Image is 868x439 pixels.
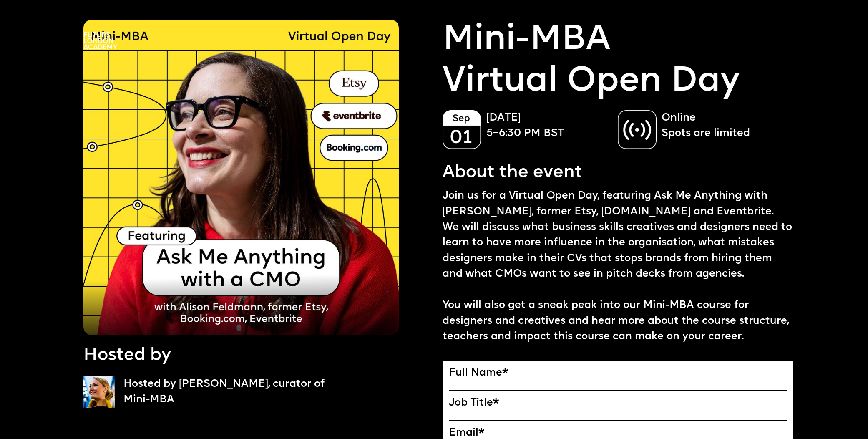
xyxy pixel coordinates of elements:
a: Mini-MBAVirtual Open Day [443,20,740,103]
img: A logo saying in 3 lines: Future London Academy [83,32,117,49]
p: [DATE] 5–6:30 PM BST [486,110,609,141]
p: Hosted by [PERSON_NAME], curator of Mini-MBA [123,376,341,408]
p: Hosted by [83,343,171,368]
p: Online Spots are limited [662,110,785,141]
label: Full Name [449,367,787,379]
p: About the event [443,161,582,185]
label: Job Title [449,397,787,409]
p: Join us for a Virtual Open Day, featuring Ask Me Anything with [PERSON_NAME], former Etsy, [DOMAI... [443,188,793,345]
